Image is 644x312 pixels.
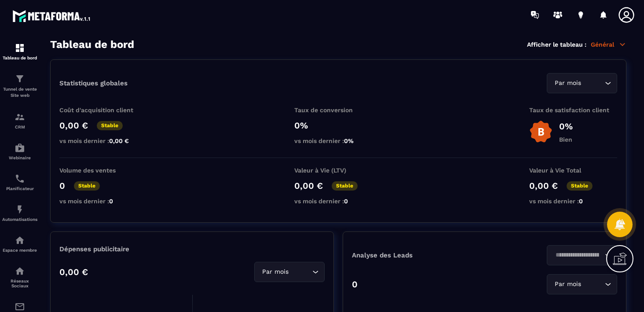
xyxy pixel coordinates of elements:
img: automations [15,143,25,153]
img: logo [12,8,91,24]
p: 0% [294,120,382,131]
a: formationformationTunnel de vente Site web [2,67,37,105]
a: automationsautomationsWebinaire [2,136,37,167]
p: Général [591,40,626,48]
p: vs mois dernier : [59,137,147,144]
h3: Tableau de bord [50,38,134,51]
p: 0,00 € [59,120,88,131]
p: 0 [59,180,65,191]
input: Search for option [290,267,310,277]
a: formationformationCRM [2,105,37,136]
img: formation [15,112,25,122]
span: 0% [344,137,354,144]
span: 0 [579,198,583,205]
a: social-networksocial-networkRéseaux Sociaux [2,259,37,295]
img: email [15,301,25,312]
input: Search for option [553,250,603,260]
p: 0,00 € [529,180,558,191]
p: Coût d'acquisition client [59,106,147,114]
span: 0 [109,198,113,205]
p: Tunnel de vente Site web [2,86,37,99]
p: Taux de conversion [294,106,382,114]
img: social-network [15,266,25,276]
p: 0% [559,121,573,132]
img: scheduler [15,173,25,184]
p: Stable [97,121,123,130]
img: b-badge-o.b3b20ee6.svg [529,120,553,143]
a: schedulerschedulerPlanificateur [2,167,37,198]
span: 0,00 € [109,137,129,144]
p: vs mois dernier : [59,198,147,205]
input: Search for option [583,279,603,289]
p: Statistiques globales [59,79,128,87]
p: vs mois dernier : [529,198,617,205]
p: Tableau de bord [2,55,37,60]
p: Stable [567,181,593,191]
img: formation [15,73,25,84]
div: Search for option [547,274,617,294]
p: 0,00 € [294,180,323,191]
a: automationsautomationsEspace membre [2,228,37,259]
p: Volume des ventes [59,167,147,174]
img: automations [15,204,25,215]
p: Taux de satisfaction client [529,106,617,114]
span: Par mois [553,279,583,289]
span: Par mois [260,267,290,277]
p: Réseaux Sociaux [2,279,37,288]
div: Search for option [254,262,325,282]
span: Par mois [553,78,583,88]
p: Automatisations [2,217,37,222]
p: Afficher le tableau : [527,41,586,48]
p: CRM [2,125,37,129]
p: Dépenses publicitaire [59,245,325,253]
p: Stable [332,181,358,191]
span: 0 [344,198,348,205]
img: formation [15,43,25,53]
div: Search for option [547,73,617,93]
p: 0,00 € [59,267,88,277]
p: Planificateur [2,186,37,191]
input: Search for option [583,78,603,88]
p: vs mois dernier : [294,198,382,205]
p: Webinaire [2,155,37,160]
p: Analyse des Leads [352,251,485,259]
a: formationformationTableau de bord [2,36,37,67]
a: automationsautomationsAutomatisations [2,198,37,228]
p: Stable [74,181,100,191]
p: 0 [352,279,358,290]
div: Search for option [547,245,617,265]
p: Bien [559,136,573,143]
p: Valeur à Vie Total [529,167,617,174]
img: automations [15,235,25,246]
p: vs mois dernier : [294,137,382,144]
p: Espace membre [2,248,37,253]
p: Valeur à Vie (LTV) [294,167,382,174]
